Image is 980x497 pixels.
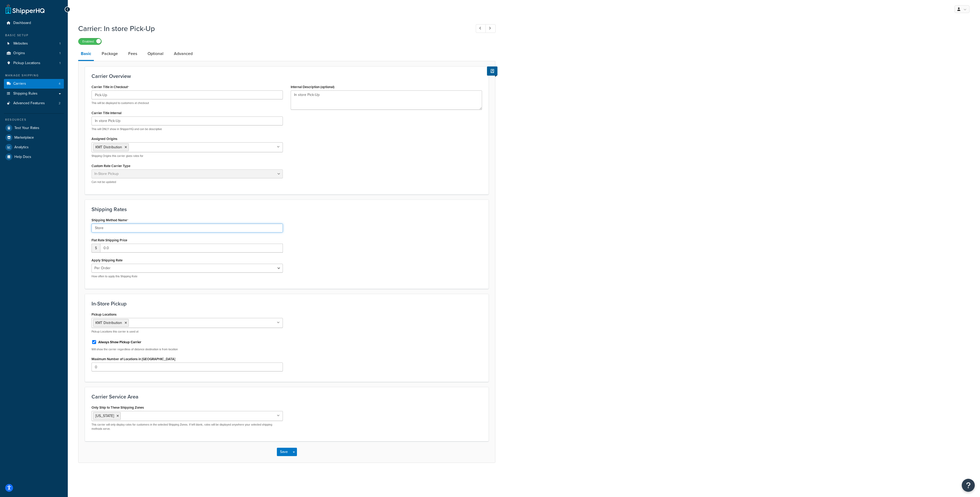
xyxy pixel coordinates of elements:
label: Pickup Locations [92,312,117,316]
a: Pickup Locations1 [4,58,64,68]
p: How often to apply this Shipping Rate [92,274,283,278]
label: Custom Rate Carrier Type [92,164,130,168]
li: Carriers [4,79,64,89]
p: Pickup Locations this carrier is used at [92,330,283,334]
a: Dashboard [4,18,64,28]
a: Websites1 [4,39,64,48]
a: Help Docs [4,152,64,162]
label: Carrier Title Internal [92,111,121,115]
label: Internal Description (optional) [291,85,334,89]
li: Pickup Locations [4,58,64,68]
span: Websites [13,41,28,46]
span: Pickup Locations [13,61,40,65]
h3: In-Store Pickup [92,301,482,306]
button: Show Help Docs [487,66,497,76]
label: Always Show Pickup Carrier [98,340,141,345]
span: 2 [59,101,60,106]
a: Analytics [4,143,64,152]
span: 1 [59,61,60,65]
label: Apply Shipping Rate [92,258,123,262]
a: Next Record [485,24,496,33]
span: 4 [59,82,60,86]
p: This carrier will only display rates for customers in the selected Shipping Zones. If left blank,... [92,423,283,431]
textarea: In store Pick-Up [291,90,482,110]
a: Advanced [171,47,195,60]
a: Fees [126,47,140,60]
span: Advanced Features [13,101,45,106]
span: KMT Distribution [95,144,122,150]
p: Can not be updated [92,180,283,184]
li: Origins [4,48,64,58]
h3: Carrier Service Area [92,394,482,400]
span: Test Your Rates [14,126,39,130]
div: Resources [4,118,64,122]
span: $ [92,244,100,253]
button: Open Resource Center [962,479,975,492]
label: Flat Rate Shipping Price [92,238,127,242]
a: Package [99,47,120,60]
label: Maximum Number of Locations in [GEOGRAPHIC_DATA] [92,357,175,361]
a: Optional [145,47,166,60]
li: Advanced Features [4,99,64,108]
a: Previous Record [476,24,486,33]
span: Analytics [14,145,29,150]
p: This will ONLY show in ShipperHQ and can be descriptive [92,127,283,131]
label: Enabled [78,38,101,45]
h1: Carrier: In store Pick-Up [78,23,466,34]
a: Carriers4 [4,79,64,89]
h3: Carrier Overview [92,73,482,79]
div: Manage Shipping [4,73,64,78]
span: Shipping Rules [13,91,38,96]
a: Advanced Features2 [4,99,64,108]
span: Help Docs [14,155,31,159]
li: Websites [4,39,64,48]
a: Basic [78,47,94,61]
span: Dashboard [13,21,31,25]
div: Basic Setup [4,33,64,38]
span: Carriers [13,82,26,86]
a: Shipping Rules [4,89,64,99]
label: Carrier Title in Checkout [92,85,129,89]
span: [US_STATE] [95,413,114,419]
a: Marketplace [4,133,64,142]
span: 1 [59,41,60,46]
label: Assigned Origins [92,137,117,141]
p: This will be displayed to customers at checkout [92,101,283,105]
span: 1 [59,51,60,56]
span: Origins [13,51,25,56]
p: Will show the carrier regardless of distance destination is from location [92,347,283,351]
h3: Shipping Rates [92,206,482,212]
button: Save [277,448,291,456]
p: Shipping Origins this carrier gives rates for [92,154,283,158]
label: Shipping Method Name [92,218,128,222]
span: KMT Distribution [95,320,122,326]
span: Marketplace [14,136,34,140]
a: Test Your Rates [4,123,64,133]
a: Origins1 [4,48,64,58]
label: Only Ship to These Shipping Zones [92,406,144,409]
